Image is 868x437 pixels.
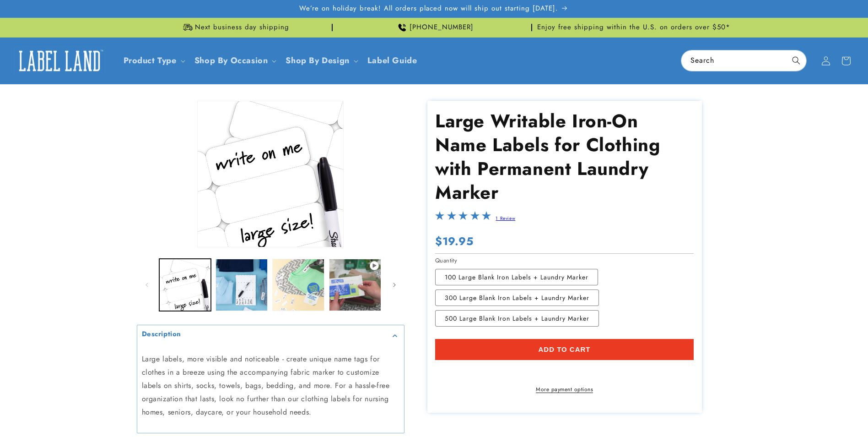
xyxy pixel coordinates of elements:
div: Announcement [336,18,532,37]
a: Shop By Design [286,55,349,66]
span: $19.95 [435,234,474,248]
span: We’re on holiday break! All orders placed now will ship out starting [DATE]. [299,4,558,13]
label: 500 Large Blank Iron Labels + Laundry Marker [435,310,599,327]
a: 1 Review [496,215,515,222]
h1: Large Writable Iron-On Name Labels for Clothing with Permanent Laundry Marker [435,109,694,204]
img: Label Land [14,47,105,75]
iframe: Gorgias Floating Chat [676,394,859,428]
span: Enjoy free shipping within the U.S. on orders over $50* [537,23,730,32]
span: Next business day shipping [195,23,289,32]
button: Load image 1 in gallery view [159,259,211,311]
label: 300 Large Blank Iron Labels + Laundry Marker [435,290,599,306]
button: Search [786,50,806,71]
button: Load image 3 in gallery view [272,259,324,311]
div: Announcement [137,18,333,37]
a: Product Type [124,55,177,66]
div: Announcement [536,18,732,37]
legend: Quantity [435,256,458,265]
summary: Description [137,325,404,346]
a: Label Land [11,43,109,78]
span: Shop By Occasion [194,55,268,66]
span: Add to cart [538,345,590,354]
summary: Product Type [118,50,189,71]
span: [PHONE_NUMBER] [410,23,474,32]
span: Label Guide [367,55,417,66]
a: More payment options [435,385,694,393]
button: Play video 1 in gallery view [329,259,381,311]
button: Slide left [137,275,157,295]
p: Large labels, more visible and noticeable - create unique name tags for clothes in a breeze using... [142,353,399,419]
button: Load image 2 in gallery view [216,259,268,311]
button: Add to cart [435,339,694,360]
a: Label Guide [362,50,423,71]
summary: Shop By Occasion [189,50,280,71]
summary: Shop By Design [280,50,361,71]
button: Slide right [384,275,404,295]
label: 100 Large Blank Iron Labels + Laundry Marker [435,269,598,285]
h2: Description [142,330,182,339]
span: 5.0-star overall rating [435,213,491,224]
